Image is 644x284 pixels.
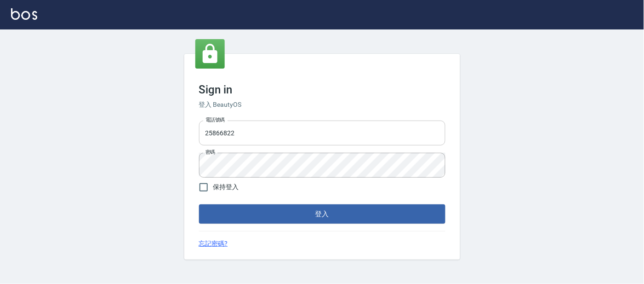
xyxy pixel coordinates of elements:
[205,149,215,156] label: 密碼
[205,116,225,123] label: 電話號碼
[11,8,37,20] img: Logo
[199,83,445,96] h3: Sign in
[199,204,445,224] button: 登入
[199,100,445,110] h6: 登入 BeautyOS
[213,182,239,192] span: 保持登入
[199,239,228,249] a: 忘記密碼?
